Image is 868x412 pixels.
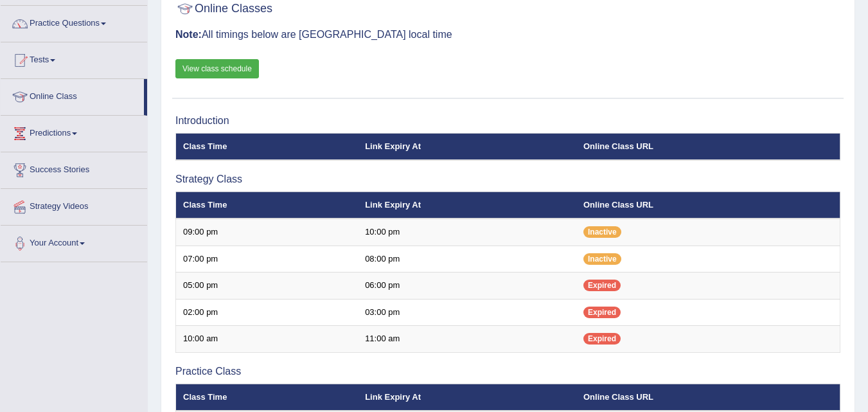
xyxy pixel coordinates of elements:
td: 08:00 pm [358,246,576,273]
a: Predictions [1,116,147,148]
td: 06:00 pm [358,273,576,300]
td: 02:00 pm [176,299,359,326]
th: Link Expiry At [358,384,576,411]
th: Online Class URL [576,192,840,219]
span: Expired [583,333,621,345]
td: 07:00 pm [176,246,359,273]
td: 10:00 am [176,326,359,353]
th: Link Expiry At [358,192,576,219]
a: Your Account [1,226,147,258]
h3: Introduction [175,115,840,127]
th: Link Expiry At [358,133,576,160]
a: Tests [1,42,147,75]
h3: Strategy Class [175,174,840,185]
td: 10:00 pm [358,219,576,246]
h3: Practice Class [175,366,840,377]
span: Expired [583,280,621,291]
h3: All timings below are [GEOGRAPHIC_DATA] local time [175,29,840,40]
th: Online Class URL [576,133,840,160]
th: Class Time [176,192,359,219]
td: 03:00 pm [358,299,576,326]
td: 05:00 pm [176,273,359,300]
span: Inactive [583,253,621,265]
th: Online Class URL [576,384,840,411]
a: Practice Questions [1,6,147,38]
a: Strategy Videos [1,189,147,221]
th: Class Time [176,384,359,411]
span: Expired [583,307,621,318]
b: Note: [175,29,202,40]
th: Class Time [176,133,359,160]
span: Inactive [583,226,621,238]
a: Success Stories [1,152,147,184]
a: Online Class [1,79,144,111]
a: View class schedule [175,59,259,78]
td: 11:00 am [358,326,576,353]
td: 09:00 pm [176,219,359,246]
